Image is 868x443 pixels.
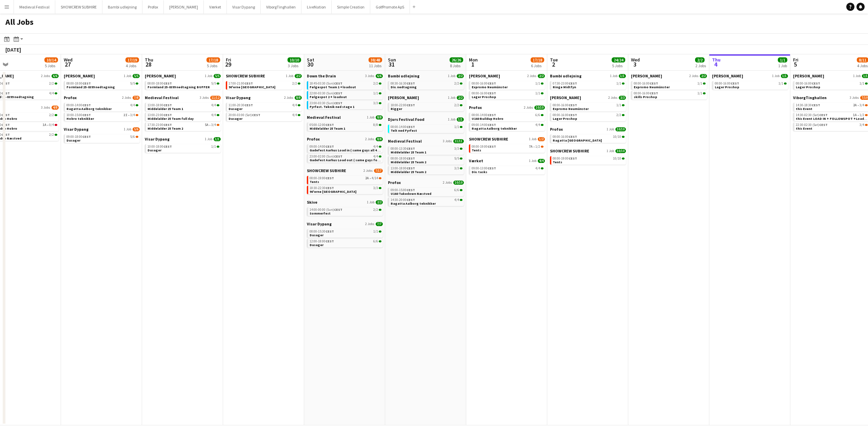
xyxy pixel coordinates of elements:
[204,0,227,14] button: Værket
[142,0,164,14] button: Profox
[370,0,410,14] button: GolfPromote ApS
[5,46,21,53] div: [DATE]
[102,0,142,14] button: Bambi udlejning
[55,0,102,14] button: SHOWCREW SUBHIRE
[14,0,55,14] button: Medieval Festival
[227,0,261,14] button: Visar Dypang
[261,0,301,14] button: ViborgTinghallen
[332,0,370,14] button: Simple Creation
[301,0,332,14] button: LiveNation
[164,0,204,14] button: [PERSON_NAME]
